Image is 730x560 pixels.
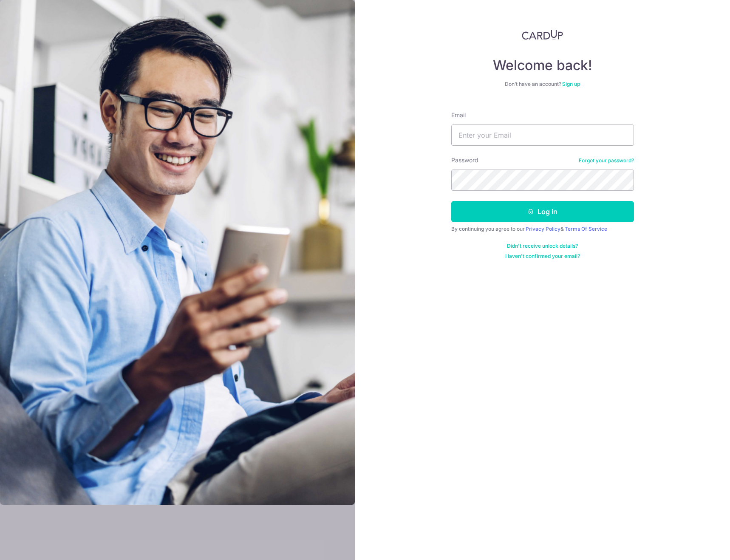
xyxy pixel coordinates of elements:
div: By continuing you agree to our & [451,226,634,232]
button: Log in [451,201,634,222]
a: Sign up [562,81,580,87]
img: CardUp Logo [522,30,563,40]
a: Didn't receive unlock details? [507,243,578,249]
a: Haven't confirmed your email? [505,253,580,260]
input: Enter your Email [451,124,634,146]
a: Privacy Policy [526,226,560,232]
label: Password [451,156,478,164]
div: Don’t have an account? [451,81,634,88]
a: Forgot your password? [579,157,634,164]
a: Terms Of Service [565,226,607,232]
h4: Welcome back! [451,57,634,74]
label: Email [451,111,466,119]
